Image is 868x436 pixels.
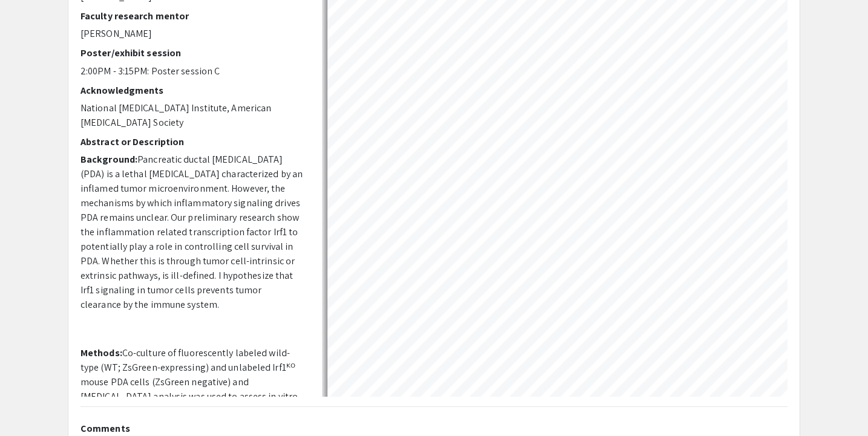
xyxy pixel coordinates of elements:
[81,347,122,359] strong: Methods:
[81,136,304,148] h2: Abstract or Description
[81,153,137,166] strong: Background:
[81,153,303,311] span: Pancreatic ductal [MEDICAL_DATA] (PDA) is a lethal [MEDICAL_DATA] characterized by an inflamed tu...
[81,101,304,130] p: National [MEDICAL_DATA] Institute, American [MEDICAL_DATA] Society
[81,47,304,59] h2: Poster/exhibit session
[81,64,304,79] p: 2:00PM - 3:15PM: Poster session C
[81,85,304,96] h2: Acknowledgments
[81,423,787,434] h2: Comments
[9,382,51,427] iframe: Chat
[81,10,304,22] h2: Faculty research mentor
[81,27,304,41] p: [PERSON_NAME]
